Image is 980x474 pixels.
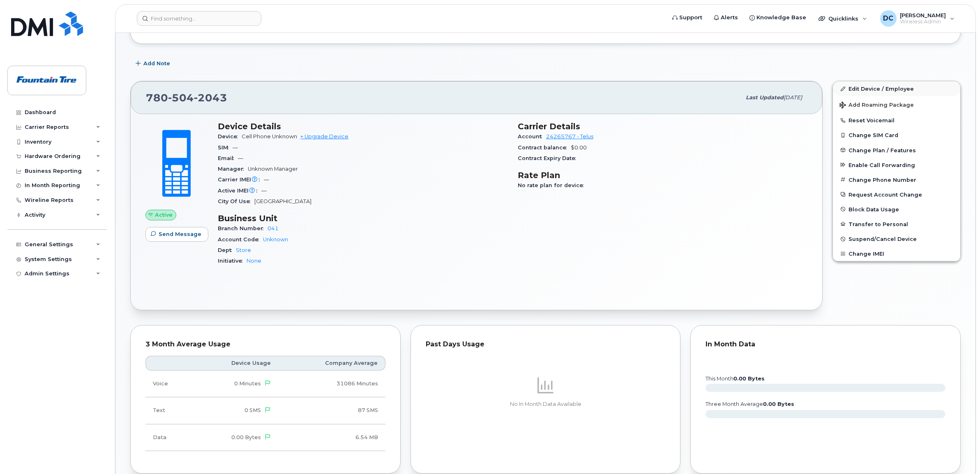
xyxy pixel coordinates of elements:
span: [GEOGRAPHIC_DATA] [254,198,311,204]
iframe: Messenger Launcher [944,438,974,468]
div: Dan Crowder [874,10,960,27]
h3: Business Unit [218,213,508,223]
span: Unknown Manager [248,166,298,172]
span: — [238,155,243,161]
div: 3 Month Average Usage [145,340,385,348]
h3: Carrier Details [518,121,808,131]
span: DC [883,14,893,23]
td: 31086 Minutes [278,371,385,397]
button: Change Plan / Features [833,143,960,158]
span: Suspend/Cancel Device [849,236,917,242]
input: Find something... [137,11,261,26]
td: 6.54 MB [278,424,385,451]
a: Support [666,9,708,26]
button: Reset Voicemail [833,113,960,128]
span: — [261,188,267,194]
button: Change IMEI [833,246,960,261]
span: Knowledge Base [756,14,806,22]
span: Contract Expiry Date [518,155,580,161]
span: Email [218,155,238,161]
button: Request Account Change [833,187,960,202]
span: Branch Number [218,225,267,231]
span: $0.00 [571,144,587,151]
span: Alerts [721,14,738,22]
button: Send Message [145,227,208,242]
button: Block Data Usage [833,202,960,217]
td: Voice [145,371,193,397]
td: Data [145,424,193,451]
button: Change Phone Number [833,172,960,187]
span: Add Roaming Package [839,102,914,110]
span: 0.00 Bytes [231,434,261,440]
div: In Month Data [706,340,945,348]
h3: Device Details [218,121,508,131]
td: 87 SMS [278,397,385,424]
span: Active IMEI [218,188,261,194]
span: 2043 [194,92,227,104]
span: Contract balance [518,144,571,151]
span: City Of Use [218,198,254,204]
span: — [264,176,269,183]
tspan: 0.00 Bytes [733,376,765,382]
a: Store [236,247,251,253]
span: Send Message [159,230,201,238]
td: Text [145,397,193,424]
button: Add Roaming Package [833,96,960,113]
span: Add Note [143,60,170,67]
span: Dept [218,247,236,253]
p: No In Month Data Available [426,401,666,408]
th: Company Average [278,356,385,371]
a: None [247,258,261,264]
div: Past Days Usage [426,340,666,348]
tspan: 0.00 Bytes [763,401,794,407]
span: Account [518,133,546,140]
span: No rate plan for device [518,182,588,188]
span: Quicklinks [828,15,858,22]
span: Cell Phone Unknown [242,133,297,140]
a: Unknown [263,236,288,243]
span: Active [155,211,173,219]
button: Suspend/Cancel Device [833,231,960,246]
a: + Upgrade Device [300,133,348,140]
span: Account Code [218,236,263,243]
span: [PERSON_NAME] [900,12,946,18]
span: — [233,144,238,151]
span: Support [679,14,702,22]
span: SIM [218,144,233,151]
span: Last updated [746,94,784,101]
a: 041 [267,225,279,231]
a: Edit Device / Employee [833,81,960,96]
span: 0 SMS [244,407,261,413]
a: 24265767 - Telus [546,133,593,140]
button: Add Note [130,56,177,71]
span: Wireless Admin [900,18,946,25]
span: 504 [168,92,194,104]
th: Device Usage [193,356,278,371]
span: Device [218,133,242,140]
span: Carrier IMEI [218,176,264,183]
button: Change SIM Card [833,128,960,142]
a: Knowledge Base [744,9,812,26]
span: Change Plan / Features [849,147,916,153]
h3: Rate Plan [518,170,808,180]
span: 0 Minutes [234,380,261,387]
span: 780 [146,92,227,104]
text: three month average [705,401,794,407]
span: Initiative [218,258,247,264]
button: Transfer to Personal [833,217,960,231]
span: [DATE] [784,94,802,101]
text: this month [705,376,765,382]
span: Enable Call Forwarding [849,162,915,168]
div: Quicklinks [813,10,873,27]
button: Enable Call Forwarding [833,158,960,172]
a: Alerts [708,9,744,26]
span: Manager [218,166,248,172]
